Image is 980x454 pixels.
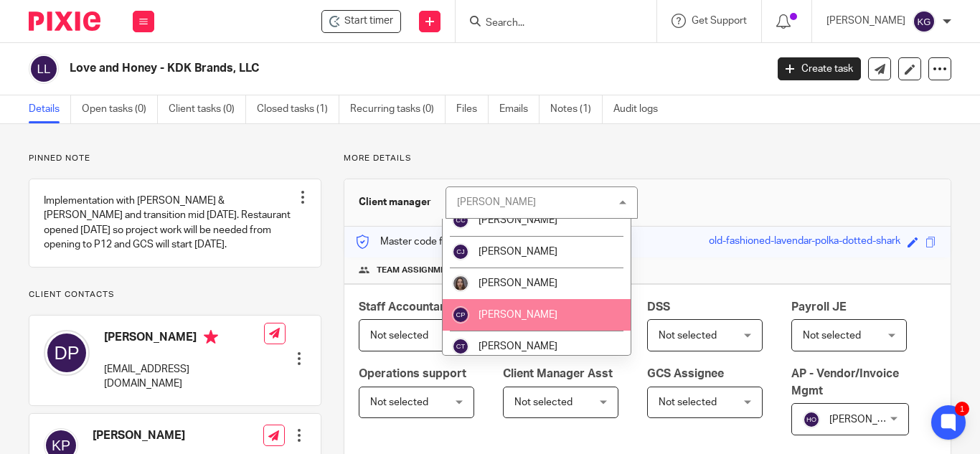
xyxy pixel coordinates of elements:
span: [PERSON_NAME] [479,310,557,320]
a: Audit logs [613,95,669,123]
img: svg%3E [452,212,469,229]
span: Staff Accountant [359,301,451,313]
a: Emails [499,95,540,123]
span: Start timer [344,14,393,29]
span: Not selected [370,331,428,341]
p: More details [344,153,951,164]
span: Not selected [803,331,861,341]
span: Not selected [659,331,717,341]
p: Client contacts [29,289,321,301]
a: Details [29,95,71,123]
p: Master code for secure communications and files [355,235,603,249]
p: Pinned note [29,153,321,164]
img: svg%3E [913,10,936,33]
a: Create task [778,57,861,80]
span: Payroll JE [791,301,847,313]
div: old-fashioned-lavendar-polka-dotted-shark [709,234,900,250]
img: svg%3E [803,411,820,428]
a: Client tasks (0) [169,95,246,123]
a: Files [456,95,489,123]
img: Pixie [29,11,100,31]
span: Not selected [514,397,573,407]
span: DSS [647,301,670,313]
span: Team assignments [377,265,462,276]
span: [PERSON_NAME] [479,215,557,225]
div: Love and Honey - KDK Brands, LLC [321,10,401,33]
h4: [PERSON_NAME] [93,428,256,443]
span: Not selected [370,397,428,407]
span: Not selected [659,397,717,407]
span: [PERSON_NAME] [829,415,908,425]
h3: Client manager [359,195,431,209]
span: Get Support [692,16,747,26]
a: Open tasks (0) [82,95,158,123]
h2: Love and Honey - KDK Brands, LLC [70,61,619,76]
div: [PERSON_NAME] [457,197,536,207]
a: Closed tasks (1) [257,95,339,123]
p: [PERSON_NAME] [826,14,905,28]
a: Recurring tasks (0) [350,95,446,123]
span: AP - Vendor/Invoice Mgmt [791,368,899,396]
img: 20240425_114559.jpg [452,275,469,292]
input: Search [484,17,613,30]
h4: [PERSON_NAME] [104,330,264,348]
span: [PERSON_NAME] [479,247,557,257]
i: Primary [204,330,218,344]
img: svg%3E [44,330,90,376]
img: svg%3E [29,54,59,84]
div: 1 [955,402,969,416]
img: svg%3E [452,243,469,260]
p: [EMAIL_ADDRESS][DOMAIN_NAME] [104,362,264,392]
img: svg%3E [452,338,469,355]
span: Operations support [359,368,466,379]
span: [PERSON_NAME] [479,278,557,288]
img: svg%3E [452,306,469,323]
span: [PERSON_NAME] [479,341,557,351]
span: Client Manager Asst [503,368,613,379]
span: GCS Assignee [647,368,724,379]
a: Notes (1) [550,95,603,123]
